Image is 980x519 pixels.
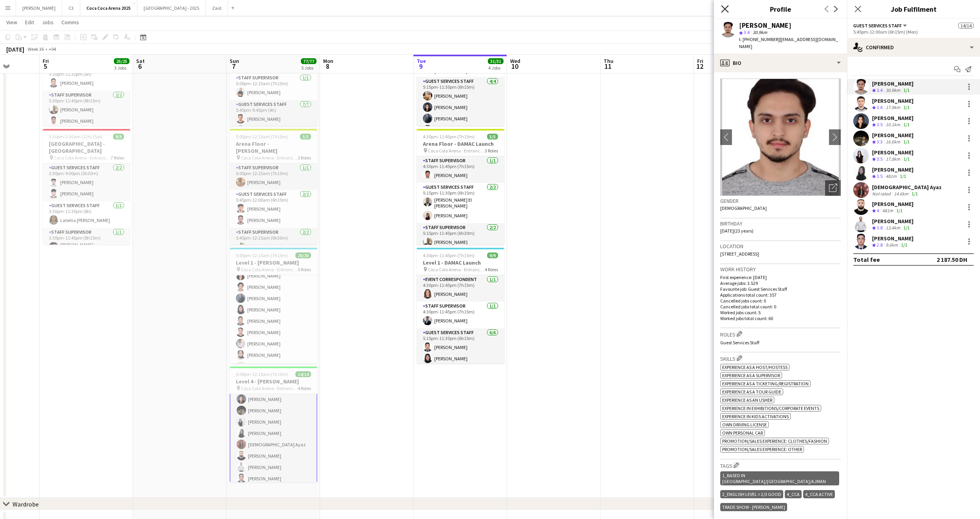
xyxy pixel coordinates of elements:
[509,62,520,71] span: 10
[847,38,980,57] div: Confirmed
[739,22,791,29] div: [PERSON_NAME]
[877,104,883,110] span: 3.6
[720,471,839,485] div: 1_Based in [GEOGRAPHIC_DATA]/[GEOGRAPHIC_DATA]/Ajman
[720,315,841,321] p: Worked jobs total count: 60
[230,190,317,228] app-card-role: Guest Services Staff2/25:45pm-12:00am (6h15m)[PERSON_NAME][PERSON_NAME]
[236,134,300,140] span: 5:00pm-12:15am (7h15m) (Mon)
[739,36,780,42] span: t. [PHONE_NUMBER]
[722,405,819,411] span: Experience in Exhibitions/Corporate Events
[113,134,124,140] span: 9/9
[230,228,317,266] app-card-role: Staff Supervisor2/25:45pm-12:15am (6h30m)[PERSON_NAME]
[301,65,316,71] div: 5 Jobs
[49,134,102,140] span: 3:30pm-2:30am (11h) (Sat)
[43,163,130,201] app-card-role: Guest Services Staff2/23:30pm-9:00pm (5h30m)[PERSON_NAME][PERSON_NAME]
[739,36,838,49] span: | [EMAIL_ADDRESS][DOMAIN_NAME]
[428,267,485,272] span: Coca Cola Arena - Entrance F
[853,29,974,35] div: 5:45pm-12:00am (6h15m) (Mon)
[872,235,913,242] div: [PERSON_NAME]
[298,385,311,391] span: 4 Roles
[428,148,485,154] span: Coca Cola Arena - Entrance F
[43,228,130,257] app-card-role: Staff Supervisor1/13:30pm-11:45pm (8h15m)[PERSON_NAME] [PERSON_NAME]
[3,17,20,27] a: View
[720,340,759,345] span: Guest Services Staff
[423,252,475,258] span: 4:30pm-11:45pm (7h15m)
[43,91,130,129] app-card-role: Staff Supervisor2/23:30pm-11:45pm (8h15m)[PERSON_NAME][PERSON_NAME]
[720,243,841,250] h3: Location
[751,29,769,35] span: 30.9km
[720,228,753,234] span: [DATE] (23 years)
[853,23,902,29] span: Guest Services Staff
[230,140,317,154] h3: Arena Floor - [PERSON_NAME]
[722,413,789,419] span: Experience in Kids Activations
[877,242,883,248] span: 2.8
[877,173,883,179] span: 3.5
[696,62,703,71] span: 12
[22,17,37,27] a: Edit
[720,79,841,196] img: Crew avatar or photo
[937,256,967,263] div: 2 187.50 DH
[877,225,883,231] span: 3.8
[604,57,613,64] span: Thu
[722,430,763,436] span: Own Personal Car
[722,364,788,370] span: Experience as a Host/Hostess
[241,267,298,272] span: Coca Cola Arena - Entrance F
[896,208,903,213] app-skills-label: 1/1
[877,122,883,127] span: 3.5
[62,0,80,16] button: C3
[720,205,767,211] span: [DEMOGRAPHIC_DATA]
[912,191,918,197] app-skills-label: 1/1
[720,354,841,362] h3: Skills
[720,286,841,292] p: Favourite job: Guest Services Staff
[417,248,504,363] div: 4:30pm-11:45pm (7h15m)9/9Level 1 - DAMAC Launch Coca Cola Arena - Entrance F4 RolesEvent Correspo...
[300,134,311,140] span: 5/5
[901,242,907,248] app-skills-label: 1/1
[114,58,129,64] span: 25/25
[602,62,613,71] span: 11
[230,378,317,385] h3: Level 4 - [PERSON_NAME]
[80,0,137,16] button: Coca Coca Arena 2025
[877,87,883,93] span: 3.4
[43,57,49,64] span: Fri
[58,17,82,27] a: Comms
[872,200,913,208] div: [PERSON_NAME]
[884,139,902,145] div: 16.6km
[6,45,24,53] div: [DATE]
[900,173,906,179] app-skills-label: 1/1
[884,87,902,94] div: 30.9km
[25,19,34,26] span: Edit
[417,156,504,183] app-card-role: Staff Supervisor1/14:30pm-11:45pm (7h15m)[PERSON_NAME]
[720,197,841,204] h3: Gender
[884,242,899,249] div: 9.6km
[230,248,317,363] app-job-card: 5:00pm-12:15am (7h15m) (Mon)20/20Level 1 - [PERSON_NAME] Coca Cola Arena - Entrance F5 RolesGuest...
[487,134,498,140] span: 5/5
[720,304,841,310] p: Cancelled jobs total count: 0
[722,389,781,395] span: Experience as a Tour Guide
[720,280,841,286] p: Average jobs: 3.529
[41,62,49,71] span: 5
[722,381,809,387] span: Experience as a Ticketing/Registration
[825,180,841,196] div: Open photos pop-in
[230,100,317,197] app-card-role: Guest Services Staff7/75:45pm-9:45pm (4h)[PERSON_NAME]
[872,191,892,197] div: Not rated
[903,104,910,110] app-skills-label: 1/1
[872,97,913,104] div: [PERSON_NAME]
[417,328,504,412] app-card-role: Guest Services Staff6/65:15pm-11:30pm (6h15m)[PERSON_NAME][PERSON_NAME]
[230,245,317,397] app-card-role: Guest Services Staff12/125:45pm-12:00am (6h15m)Eleojo Gift [PERSON_NAME][PERSON_NAME][PERSON_NAME...
[903,122,910,127] app-skills-label: 1/1
[720,251,759,257] span: [STREET_ADDRESS]
[884,225,902,231] div: 13.4km
[884,156,902,163] div: 17.8km
[43,129,130,245] app-job-card: 3:30pm-2:30am (11h) (Sat)9/9[GEOGRAPHIC_DATA] - [GEOGRAPHIC_DATA] Coca Cola Arena - Entrance F7 R...
[49,46,56,52] div: +04
[136,57,145,64] span: Sat
[417,223,504,261] app-card-role: Staff Supervisor2/25:15pm-11:45pm (6h30m)[PERSON_NAME]
[877,208,879,213] span: 4
[485,148,498,154] span: 3 Roles
[13,500,39,508] div: Wardrobe
[720,292,841,298] p: Applications total count: 357
[323,57,333,64] span: Mon
[61,19,79,26] span: Comms
[903,225,910,231] app-skills-label: 1/1
[241,385,298,391] span: Coca Cola Arena - Entrance F
[722,397,772,403] span: Experience as an Usher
